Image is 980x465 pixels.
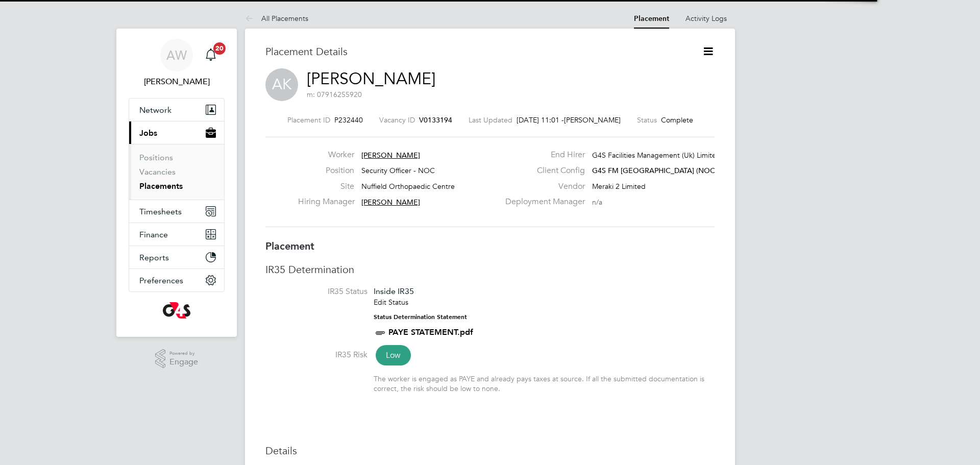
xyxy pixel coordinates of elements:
b: Placement [265,240,314,252]
span: V0133194 [419,115,452,125]
span: Network [139,105,171,115]
span: G4S Facilities Management (Uk) Limited [592,151,721,160]
span: AW [166,48,187,62]
span: AK [265,68,298,101]
label: IR35 Status [265,286,367,297]
span: Finance [139,230,168,239]
a: Positions [139,153,173,162]
a: Vacancies [139,167,176,177]
a: All Placements [245,14,308,23]
label: Status [637,115,657,125]
a: Placements [139,181,183,191]
label: Site [298,181,354,192]
button: Preferences [129,269,224,291]
label: IR35 Risk [265,350,367,360]
div: Jobs [129,144,224,200]
span: Meraki 2 Limited [592,182,646,191]
span: Complete [661,115,693,125]
label: End Hirer [499,150,585,160]
span: Jobs [139,128,157,138]
a: Placement [634,14,669,23]
button: Jobs [129,121,224,144]
label: Position [298,165,354,176]
a: PAYE STATEMENT.pdf [388,327,473,337]
span: [PERSON_NAME] [564,115,621,125]
label: Vendor [499,181,585,192]
label: Client Config [499,165,585,176]
a: Edit Status [374,298,408,307]
button: Finance [129,223,224,246]
span: Powered by [169,349,198,358]
h3: Placement Details [265,45,687,58]
img: g4s-logo-retina.png [163,302,190,319]
label: Placement ID [287,115,330,125]
a: AW[PERSON_NAME] [129,39,225,88]
span: m: 07916255920 [307,90,362,99]
strong: Status Determination Statement [374,313,467,321]
span: Preferences [139,276,183,285]
nav: Main navigation [116,29,237,337]
span: 20 [213,42,226,55]
a: [PERSON_NAME] [307,69,435,89]
span: Timesheets [139,207,182,216]
span: G4S FM [GEOGRAPHIC_DATA] (NOC) - Operational [592,166,762,175]
h3: Details [265,444,715,457]
span: [PERSON_NAME] [361,198,420,207]
span: Nuffield Orthopaedic Centre [361,182,455,191]
span: P232440 [334,115,363,125]
span: Security Officer - NOC [361,166,435,175]
label: Vacancy ID [379,115,415,125]
label: Hiring Manager [298,197,354,207]
button: Reports [129,246,224,268]
a: 20 [201,39,221,71]
span: [PERSON_NAME] [361,151,420,160]
span: Low [376,345,411,365]
label: Deployment Manager [499,197,585,207]
button: Timesheets [129,200,224,223]
div: The worker is engaged as PAYE and already pays taxes at source. If all the submitted documentatio... [374,374,715,393]
h3: IR35 Determination [265,263,715,276]
a: Go to home page [129,302,225,319]
button: Network [129,99,224,121]
label: Last Updated [469,115,512,125]
a: Activity Logs [685,14,727,23]
span: Engage [169,358,198,366]
span: Reports [139,253,169,262]
span: [DATE] 11:01 - [517,115,564,125]
span: Inside IR35 [374,286,414,296]
span: n/a [592,198,602,207]
span: Andrew White [129,76,225,88]
label: Worker [298,150,354,160]
a: Powered byEngage [155,349,199,369]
